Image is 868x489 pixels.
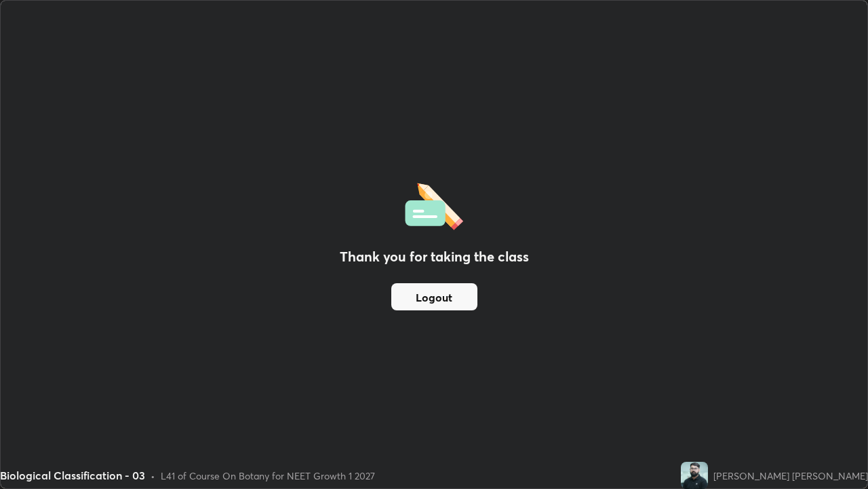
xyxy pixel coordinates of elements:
div: • [151,469,155,483]
div: [PERSON_NAME] [PERSON_NAME] [713,469,868,483]
img: offlineFeedback.1438e8b3.svg [405,179,463,230]
button: Logout [391,283,477,310]
h2: Thank you for taking the class [340,247,529,267]
div: L41 of Course On Botany for NEET Growth 1 2027 [161,469,375,483]
img: 962a5ef9ae1549bc87716ea8f1eb62b1.jpg [681,462,708,489]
